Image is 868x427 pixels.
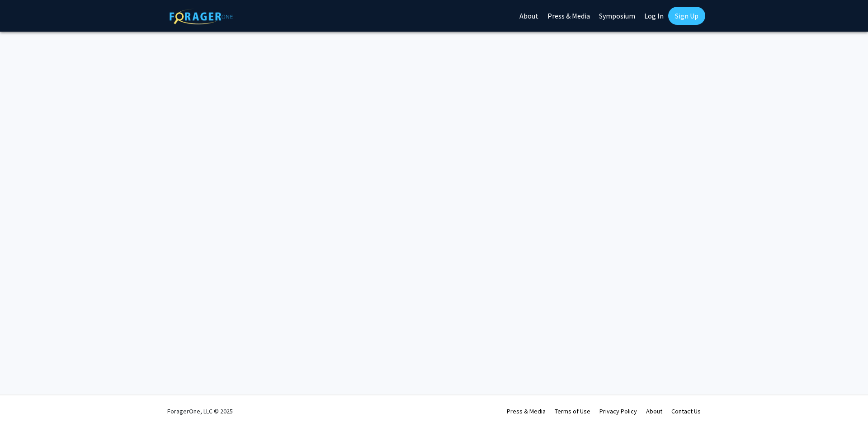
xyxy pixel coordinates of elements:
[668,7,705,25] a: Sign Up
[507,407,546,415] a: Press & Media
[599,407,637,415] a: Privacy Policy
[555,407,590,415] a: Terms of Use
[646,407,662,415] a: About
[167,395,233,427] div: ForagerOne, LLC © 2025
[170,9,233,24] img: ForagerOne Logo
[671,407,701,415] a: Contact Us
